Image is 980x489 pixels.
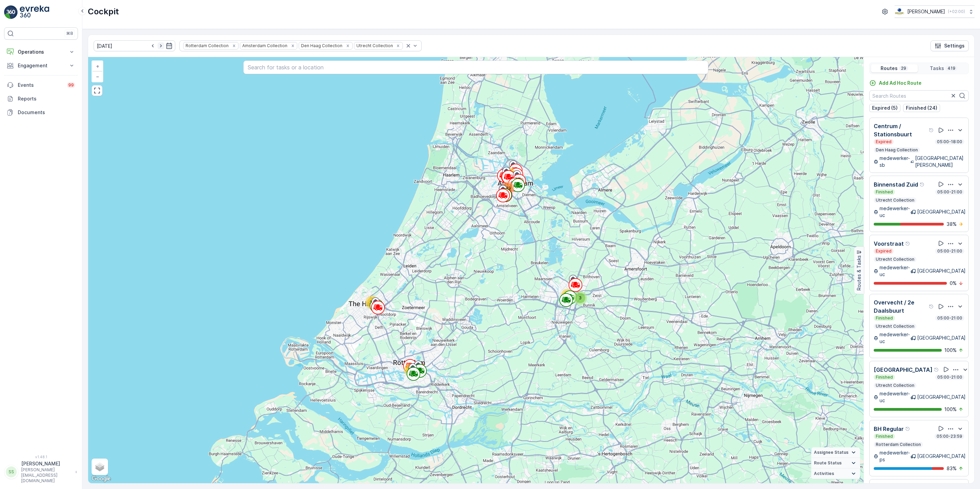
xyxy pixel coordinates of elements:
[4,78,78,92] a: Events99
[344,43,352,49] div: Remove Den Haag Collection
[814,450,848,455] span: Assignee Status
[561,289,574,302] div: 59
[880,390,911,404] p: medewerker-uc
[18,49,64,55] p: Operations
[903,104,940,112] button: Finished (24)
[917,208,966,215] p: [GEOGRAPHIC_DATA]
[905,426,911,432] div: Help Tooltip Icon
[917,453,966,460] p: [GEOGRAPHIC_DATA]
[905,241,911,246] div: Help Tooltip Icon
[21,467,72,484] p: [PERSON_NAME][EMAIL_ADDRESS][DOMAIN_NAME]
[875,198,915,203] p: Utrecht Collection
[4,59,78,72] button: Engagement
[243,60,708,74] input: Search for tasks or a location
[880,264,911,278] p: medewerker-uc
[20,5,49,19] img: logo_light-DOdMpM7g.png
[92,61,103,71] a: Zoom In
[90,474,112,483] img: Google
[814,460,842,466] span: Route Status
[501,181,514,195] div: 149
[4,460,78,484] button: SS[PERSON_NAME][PERSON_NAME][EMAIL_ADDRESS][DOMAIN_NAME]
[947,221,957,228] p: 38 %
[4,5,18,19] img: logo
[869,80,922,86] a: Add Ad Hoc Route
[900,66,907,71] p: 29
[94,40,175,51] input: dd/mm/yyyy
[4,92,78,106] a: Reports
[875,315,894,321] p: Finished
[920,182,925,187] div: Help Tooltip Icon
[92,459,107,474] a: Layers
[66,31,73,36] p: ⌘B
[880,449,911,463] p: medewerker-ps
[874,180,918,189] p: Binnenstad Zuid
[874,240,904,248] p: Voorstraat
[814,471,834,476] span: Activities
[936,434,963,439] p: 05:00-23:59
[90,474,112,483] a: Open this area in Google Maps (opens a new window)
[930,65,944,72] p: Tasks
[299,42,343,49] div: Den Haag Collection
[875,139,892,145] p: Expired
[394,43,402,49] div: Remove Utrecht Collection
[875,434,894,439] p: Finished
[937,248,963,254] p: 05:00-21:00
[930,40,969,51] button: Settings
[869,90,969,101] input: Search Routes
[875,189,894,195] p: Finished
[947,66,956,71] p: 419
[880,155,911,168] p: medewerker-sb
[936,139,963,145] p: 05:00-18:00
[404,363,418,377] div: 75
[21,460,72,467] p: [PERSON_NAME]
[68,82,74,88] p: 99
[929,127,934,133] div: Help Tooltip Icon
[895,8,904,15] img: basis-logo_rgb2x.png
[917,335,966,341] p: [GEOGRAPHIC_DATA]
[948,9,965,14] p: ( +02:00 )
[907,8,945,15] p: [PERSON_NAME]
[881,65,898,72] p: Routes
[573,291,587,305] div: 3
[96,73,99,79] span: −
[875,375,894,380] p: Finished
[879,80,922,86] p: Add Ad Hoc Route
[869,104,900,112] button: Expired (5)
[874,122,927,138] p: Centrum / Stationsbuurt
[18,62,64,69] p: Engagement
[874,298,927,315] p: Overvecht / 2e Daalsbuurt
[875,248,892,254] p: Expired
[579,295,582,300] span: 3
[874,366,933,374] p: [GEOGRAPHIC_DATA]
[92,71,103,82] a: Zoom Out
[915,155,966,168] p: [GEOGRAPHIC_DATA][PERSON_NAME]
[950,280,957,287] p: 0 %
[880,331,911,345] p: medewerker-uc
[811,447,860,458] summary: Assignee Status
[895,5,975,18] button: [PERSON_NAME](+02:00)
[929,304,934,309] div: Help Tooltip Icon
[934,367,939,372] div: Help Tooltip Icon
[906,105,937,111] p: Finished (24)
[880,205,911,219] p: medewerker-uc
[947,465,957,472] p: 83 %
[18,95,75,102] p: Reports
[365,296,379,309] div: 39
[944,42,965,49] p: Settings
[856,255,862,290] p: Routes & Tasks
[4,45,78,59] button: Operations
[875,147,918,153] p: Den Haag Collection
[944,406,957,413] p: 100 %
[183,42,230,49] div: Rotterdam Collection
[4,106,78,119] a: Documents
[937,315,963,321] p: 05:00-21:00
[96,63,99,69] span: +
[875,383,915,388] p: Utrecht Collection
[88,6,119,17] p: Cockpit
[875,257,915,262] p: Utrecht Collection
[811,458,860,468] summary: Route Status
[240,42,288,49] div: Amsterdam Collection
[230,43,238,49] div: Remove Rotterdam Collection
[354,42,394,49] div: Utrecht Collection
[872,105,898,111] p: Expired (5)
